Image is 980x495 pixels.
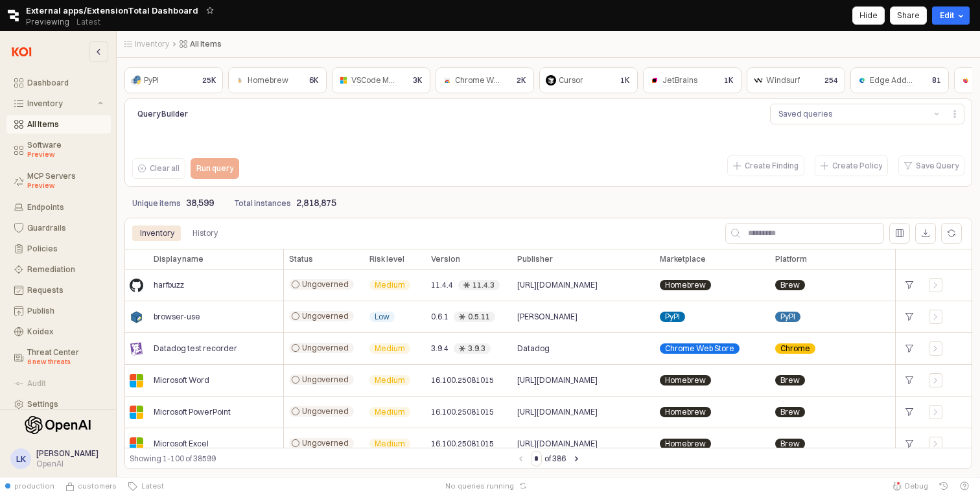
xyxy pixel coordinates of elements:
div: Inventory [27,99,95,108]
p: 6K [309,75,319,86]
input: Page [531,452,541,466]
p: 1K [620,75,630,86]
span: Datadog test recorder [154,343,237,354]
button: Edit [932,6,970,25]
div: Threat Center [27,348,103,367]
span: Ungoverned [302,279,349,290]
span: Ungoverned [302,311,349,321]
span: Chrome Web Store [455,75,524,86]
span: Medium [375,439,405,449]
button: Inventory [6,95,111,113]
div: 11.4.3 [472,280,495,290]
button: Latest [122,477,169,495]
span: harfbuzz [154,280,184,290]
div: Cursor1K [539,67,638,93]
span: No queries running [445,481,514,491]
span: Debug [905,481,928,491]
span: Version [431,254,460,264]
span: 11.4.4 [431,280,453,290]
p: 2,818,875 [296,196,336,210]
span: Homebrew [665,407,706,417]
span: VSCode Marketplace [351,75,428,86]
span: Ungoverned [302,406,349,417]
span: Microsoft PowerPoint [154,407,231,417]
button: Remediation [6,260,111,279]
div: + [901,372,918,389]
button: All Items [6,115,111,133]
p: 1K [724,75,734,86]
div: Previewing Latest [26,13,108,31]
span: Homebrew [665,280,706,290]
p: Create Policy [832,161,882,171]
div: Preview [27,181,103,191]
button: Saved queries [771,104,929,124]
p: Latest [76,17,100,27]
span: Datadog [517,343,550,354]
button: Policies [6,240,111,258]
button: Reset app state [517,482,530,490]
p: Run query [196,163,233,174]
button: Hide app [852,6,885,25]
span: Platform [775,254,807,264]
p: Total instances [235,198,291,209]
div: Cursor [559,74,583,87]
main: App Frame [117,31,980,477]
span: Microsoft Excel [154,439,209,449]
span: [URL][DOMAIN_NAME] [517,407,598,417]
div: + [901,340,918,357]
button: Help [954,477,975,495]
button: Menu [945,104,964,124]
span: Medium [375,343,405,354]
div: Remediation [27,265,103,274]
span: Status [289,254,313,264]
button: Create Finding [727,155,804,176]
div: Publish [27,306,103,316]
span: [PERSON_NAME] [517,312,577,322]
div: Koidex [27,327,103,336]
span: [URL][DOMAIN_NAME] [517,280,598,290]
span: Publisher [517,254,553,264]
div: Chrome Web Store2K [436,67,534,93]
div: MCP Servers [27,172,103,191]
p: Save Query [916,161,959,171]
div: Guardrails [27,224,103,233]
p: 81 [932,75,941,86]
div: PyPI25K [124,67,223,93]
p: 254 [824,75,838,86]
span: PyPI [780,312,795,322]
div: Dashboard [27,78,103,87]
span: Display name [154,254,204,264]
button: Publish [6,302,111,320]
div: Windsurf [766,74,800,87]
span: 0.6.1 [431,312,449,322]
div: Preview [27,150,103,160]
div: Table toolbar [124,448,972,469]
button: Add app to favorites [204,4,216,17]
span: browser-use [154,312,200,322]
button: Show suggestions [929,104,944,124]
button: Guardrails [6,219,111,237]
span: Chrome [780,343,810,354]
div: VSCode Marketplace3K [332,67,430,93]
span: PyPI [665,312,680,322]
div: + [901,435,918,452]
p: 25K [202,75,216,86]
div: + [901,308,918,325]
span: [PERSON_NAME] [36,448,99,458]
button: Run query [191,158,239,179]
button: Koidex [6,323,111,341]
div: All Items [27,120,103,129]
div: Showing 1-100 of 38599 [130,452,513,465]
button: LK [10,448,31,469]
button: Create Policy [815,155,888,176]
span: Low [375,312,390,322]
p: Unique items [132,198,181,209]
div: Homebrew6K [228,67,327,93]
span: 16.100.25081015 [431,375,494,386]
div: PyPI [144,74,159,87]
span: Microsoft Word [154,375,209,386]
button: Dashboard [6,74,111,92]
button: Save Query [898,155,964,176]
span: Medium [375,280,405,290]
div: LK [16,452,26,465]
